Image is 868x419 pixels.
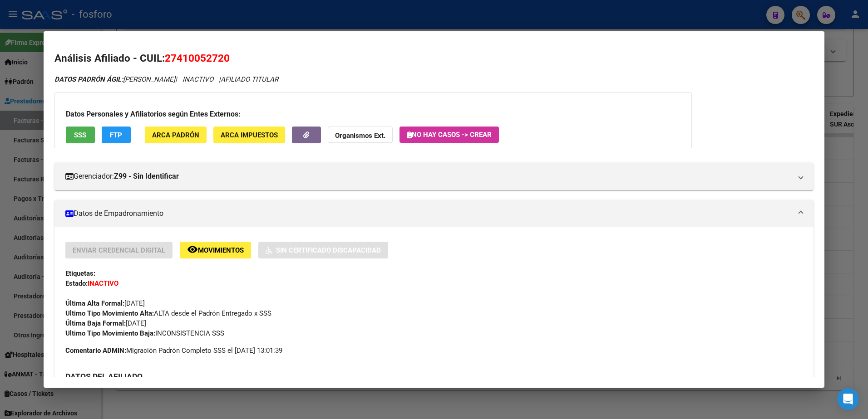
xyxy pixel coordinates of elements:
i: | INACTIVO | [54,75,278,83]
mat-panel-title: Gerenciador: [65,171,792,182]
span: SSS [74,131,86,139]
h3: DATOS DEL AFILIADO [65,371,803,381]
strong: Última Baja Formal: [65,319,126,327]
h2: Análisis Afiliado - CUIL: [54,51,814,66]
button: Organismos Ext. [328,127,393,143]
span: AFILIADO TITULAR [221,75,278,83]
mat-expansion-panel-header: Gerenciador:Z99 - Sin Identificar [54,163,814,190]
strong: Ultimo Tipo Movimiento Baja: [65,329,155,337]
div: Open Intercom Messenger [837,388,859,410]
button: SSS [66,127,95,143]
strong: Z99 - Sin Identificar [114,171,179,182]
span: Movimientos [198,246,244,254]
mat-expansion-panel-header: Datos de Empadronamiento [54,200,814,227]
button: FTP [102,127,131,143]
strong: Comentario ADMIN: [65,346,126,355]
span: Sin Certificado Discapacidad [276,246,381,254]
span: ALTA desde el Padrón Entregado x SSS [65,309,271,317]
span: 27410052720 [165,52,230,64]
span: INCONSISTENCIA SSS [65,329,224,337]
mat-panel-title: Datos de Empadronamiento [65,208,792,219]
strong: DATOS PADRÓN ÁGIL: [54,75,123,83]
mat-icon: remove_red_eye [187,244,198,255]
span: No hay casos -> Crear [407,131,492,139]
span: [DATE] [65,299,145,307]
button: ARCA Impuestos [213,127,285,143]
button: Movimientos [180,242,251,258]
span: [DATE] [65,319,146,327]
h3: Datos Personales y Afiliatorios según Entes Externos: [66,109,681,120]
strong: Ultimo Tipo Movimiento Alta: [65,309,154,317]
button: No hay casos -> Crear [399,127,499,143]
strong: Etiquetas: [65,269,95,278]
strong: Última Alta Formal: [65,299,124,307]
span: ARCA Impuestos [221,131,278,139]
span: ARCA Padrón [152,131,199,139]
button: ARCA Padrón [145,127,207,143]
button: Enviar Credencial Digital [65,242,173,258]
span: [PERSON_NAME] [54,75,175,83]
span: Enviar Credencial Digital [73,246,165,254]
span: Migración Padrón Completo SSS el [DATE] 13:01:39 [65,346,282,356]
span: FTP [110,131,122,139]
strong: Organismos Ext. [335,132,385,140]
strong: INACTIVO [88,279,118,287]
button: Sin Certificado Discapacidad [258,242,388,258]
strong: Estado: [65,279,88,287]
